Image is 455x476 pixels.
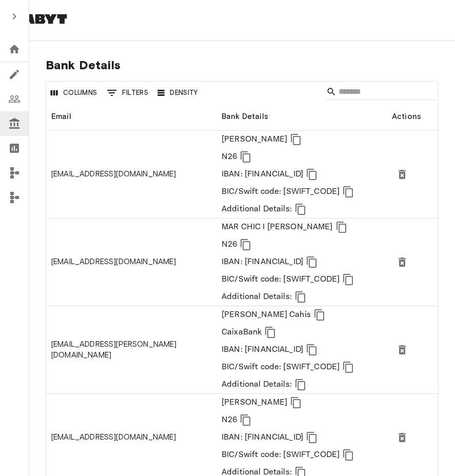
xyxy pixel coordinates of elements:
p: BIC/Swift code: [SWIFT_CODE] [222,186,340,198]
p: Additional Details: [222,291,292,303]
img: Habyt [8,14,70,24]
p: CaixaBank [222,326,262,339]
div: 04.cruz.g@gmail.com [51,339,211,361]
p: Additional Details: [222,203,292,215]
p: MAR CHIC I [PERSON_NAME] [222,221,333,233]
button: Density [155,85,201,101]
p: N26 [222,414,237,426]
div: Email [46,102,216,131]
div: 0000againism@gmail.com [51,169,176,180]
p: Additional Details: [222,379,292,391]
p: [PERSON_NAME] [222,396,287,409]
p: N26 [222,239,237,251]
div: 00chicmar@gmail.com [51,256,176,267]
div: Bank Details [222,102,268,131]
button: Select columns [48,85,100,101]
div: Bank Details [216,102,387,131]
p: [PERSON_NAME] [222,133,287,146]
div: Email [51,102,71,131]
div: 0605eva@gmail.com [51,432,176,443]
p: N26 [222,151,237,163]
p: BIC/Swift code: [SWIFT_CODE] [222,273,340,286]
p: [PERSON_NAME] Cahis [222,309,311,321]
p: IBAN: [FINANCIAL_ID] [222,344,303,356]
p: IBAN: [FINANCIAL_ID] [222,256,303,268]
span: Bank Details [46,57,439,73]
p: BIC/Swift code: [SWIFT_CODE] [222,449,340,461]
div: Actions [392,102,421,131]
button: Show filters [104,85,151,101]
p: IBAN: [FINANCIAL_ID] [222,168,303,181]
div: Actions [387,102,438,131]
div: Search [326,84,436,102]
p: IBAN: [FINANCIAL_ID] [222,431,303,444]
p: BIC/Swift code: [SWIFT_CODE] [222,361,340,373]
